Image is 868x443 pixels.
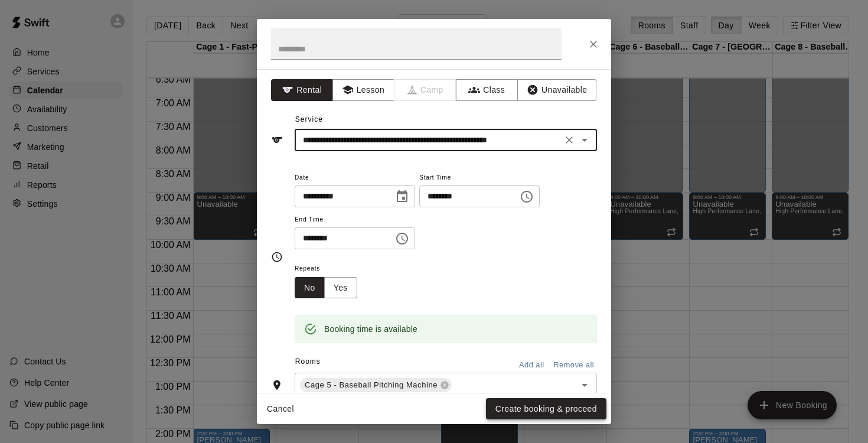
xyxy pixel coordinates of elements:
button: Rental [271,79,333,101]
div: Booking time is available [324,318,417,340]
span: Start Time [419,170,540,186]
button: Remove all [550,356,597,374]
div: outlined button group [295,277,357,299]
svg: Service [271,134,283,146]
button: Open [576,132,593,148]
button: Choose time, selected time is 11:00 AM [515,185,539,209]
button: Choose date, selected date is Aug 24, 2025 [390,185,414,209]
div: Cage 5 - Baseball Pitching Machine [300,378,452,392]
span: Camps can only be created in the Services page [394,79,456,101]
button: Choose time, selected time is 12:00 PM [390,227,414,250]
span: Rooms [295,357,321,366]
button: Cancel [262,398,299,420]
button: Create booking & proceed [486,398,606,420]
span: Date [295,170,415,186]
button: Unavailable [517,79,596,101]
button: No [295,277,325,299]
button: Lesson [332,79,394,101]
button: Yes [324,277,357,299]
button: Open [576,377,593,393]
span: End Time [295,212,415,228]
button: Clear [561,132,577,148]
span: Repeats [295,261,367,277]
button: Class [456,79,518,101]
svg: Timing [271,251,283,263]
svg: Rooms [271,379,283,391]
span: Cage 5 - Baseball Pitching Machine [300,379,442,391]
button: Add all [513,356,550,374]
button: Close [583,34,604,55]
span: Service [295,115,323,123]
